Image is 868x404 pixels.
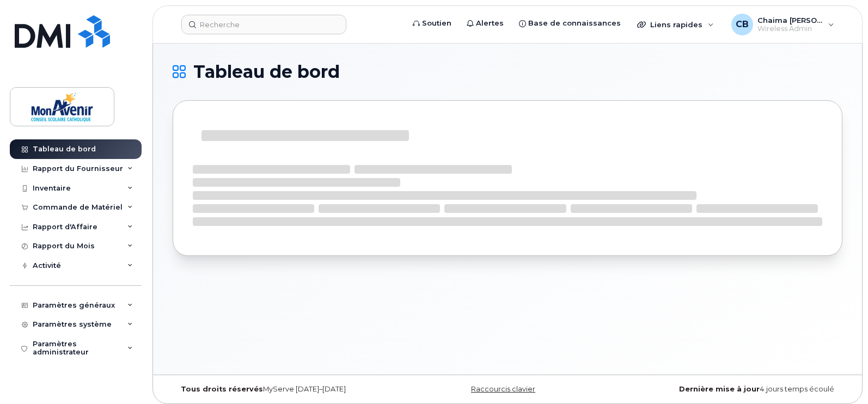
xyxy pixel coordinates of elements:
strong: Dernière mise à jour [679,385,760,393]
div: 4 jours temps écoulé [619,385,842,394]
a: Raccourcis clavier [471,385,535,393]
div: MyServe [DATE]–[DATE] [173,385,396,394]
strong: Tous droits réservés [181,385,263,393]
span: Tableau de bord [193,64,340,80]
